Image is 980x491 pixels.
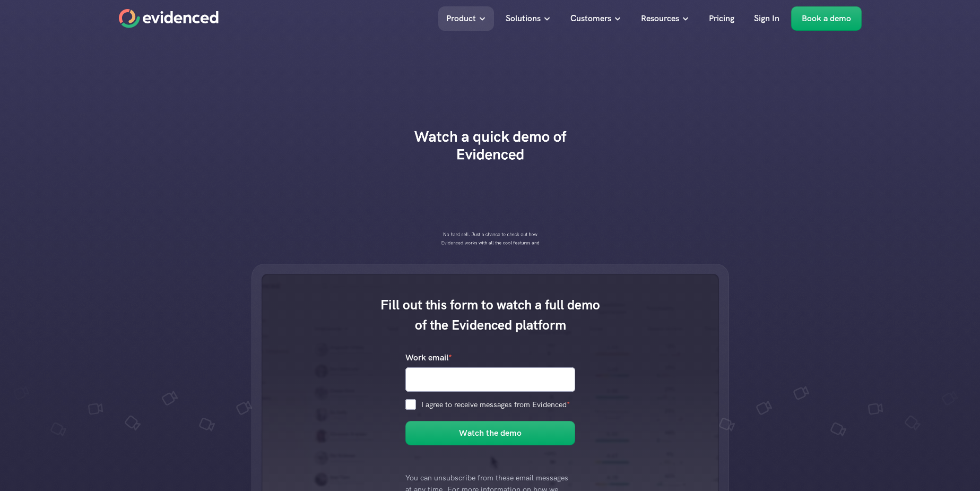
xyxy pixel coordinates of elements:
[405,351,452,365] p: Work email
[446,12,476,25] p: Product
[421,398,575,410] p: I agree to receive messages from Evidenced
[746,6,787,31] a: Sign In
[641,12,679,25] p: Resources
[802,12,851,25] p: Book a demo
[405,399,416,410] input: I agree to receive messages from Evidenced*
[791,6,862,31] a: Book a demo
[709,12,734,25] p: Pricing
[754,12,779,25] p: Sign In
[506,12,541,25] p: Solutions
[437,230,543,256] p: No hard sell. Just a chance to check out how Evidenced works with all the cool features and see i...
[379,295,602,335] h4: Fill out this form to watch a full demo of the Evidenced platform
[570,12,611,25] p: Customers
[405,367,575,391] input: Work email*
[119,9,219,28] a: Home
[459,426,522,440] h6: Watch the demo
[701,6,742,31] a: Pricing
[405,127,575,163] h1: Watch a quick demo of Evidenced
[405,421,575,445] button: Watch the demo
